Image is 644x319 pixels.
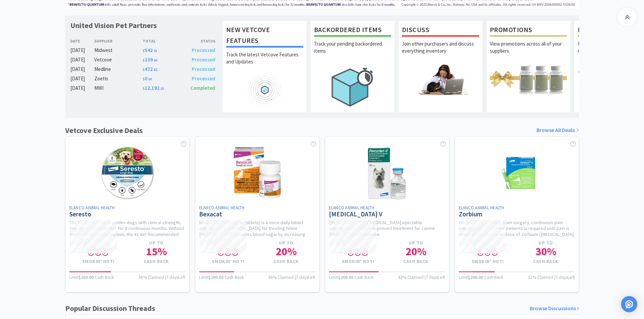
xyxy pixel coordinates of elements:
span: $ [143,49,145,53]
h4: Smokin' Hot! [69,259,127,264]
a: PromotionsView promotions across all of your suppliers [486,21,571,112]
h1: Popular Discussion Threads [65,302,155,314]
h4: Up to [257,240,315,246]
span: 542 [143,47,157,53]
a: Elanco Animal HealthZorbiumFor optimal recovery from surgery, continuous pain management for feli... [455,136,579,292]
a: Elanco Animal HealthBexacatBexacat (bexagliflozin tablets) is a once-daily tablet alternative to ... [195,136,319,292]
h1: 20 % [257,246,315,257]
span: 139 [143,56,157,63]
span: $ [143,68,145,72]
span: . 00 [147,77,152,81]
div: Medline [94,65,143,73]
div: Vetcove [94,56,143,64]
a: Elanco Animal Health[MEDICAL_DATA] V[MEDICAL_DATA]-V ([MEDICAL_DATA] injectable suspension) is a ... [325,136,449,292]
span: Processed [192,66,215,72]
h1: Vetcove Exclusive Deals [65,125,143,136]
div: [DATE] [70,56,95,64]
a: [DATE]Midwest$542.01Processed [70,46,216,54]
a: Elanco Animal HealthSerestoThe Seresto collar provides dogs with clinical strength, flea and tick... [65,136,190,292]
div: [DATE] [70,65,95,73]
a: [DATE]Vetcove$139.96Processed [70,56,216,64]
h4: Cash Back [257,259,315,264]
span: . 55 [160,86,164,91]
h1: Discuss [402,24,479,37]
a: [DATE]Medline$472.82Processed [70,65,216,73]
h4: Cash Back [387,259,445,264]
span: $ [143,77,145,81]
div: [DATE] [70,46,95,54]
h4: Up to [127,240,186,246]
span: Processed [192,75,215,82]
div: [DATE] [70,84,95,92]
span: Processed [192,56,215,63]
a: New Vetcove FeaturesTrack the latest Vetcove Features and Updates [222,21,307,112]
a: DiscussJoin other purchasers and discuss everything inventory [398,21,483,112]
h1: 15 % [127,246,186,257]
div: Zoetis [94,75,143,83]
div: Date [70,38,95,44]
h1: Backordered Items [314,24,391,37]
h1: New Vetcove Features [226,24,303,48]
h1: 20 % [387,246,445,257]
span: 12,192 [143,85,164,91]
img: hero_discuss.png [402,64,479,95]
img: hero_feature_roadmap.png [226,75,303,105]
p: Join other purchasers and discuss everything inventory [402,40,479,64]
h4: Cash Back [127,259,186,264]
div: Open Intercom Messenger [621,296,637,312]
span: Completed [190,85,215,91]
span: . 82 [153,68,157,72]
span: $ [143,86,145,91]
h1: Promotions [490,24,567,37]
div: Total [143,38,179,44]
span: 472 [143,66,157,72]
p: View promotions across all of your suppliers [490,40,567,64]
div: MWI [94,84,143,92]
a: Backordered ItemsTrack your pending backordered items [310,21,395,112]
div: Status [179,38,216,44]
img: hero_backorders.png [314,64,391,110]
span: 0 [143,75,152,82]
img: hero_promotions.png [490,64,567,95]
p: Track your pending backordered items [314,40,391,64]
div: [DATE] [70,75,95,83]
a: [DATE]Zoetis$0.00Processed [70,75,216,83]
h4: Smokin' Hot! [199,259,257,264]
span: . 01 [153,49,157,53]
h4: Smokin' Hot! [459,259,517,264]
div: Midwest [94,46,143,54]
span: Processed [192,47,215,53]
span: $ [143,58,145,62]
a: Browse All Deals [536,126,579,135]
div: Supplier [94,38,143,44]
h4: Up to [387,240,445,246]
h4: Smokin' Hot! [329,259,387,264]
span: . 96 [153,58,157,62]
a: [DATE]MWI$12,192.55Completed [70,84,216,92]
h1: United Vision Pet Partners [70,21,157,30]
p: Track the latest Vetcove Features and Updates [226,51,303,75]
